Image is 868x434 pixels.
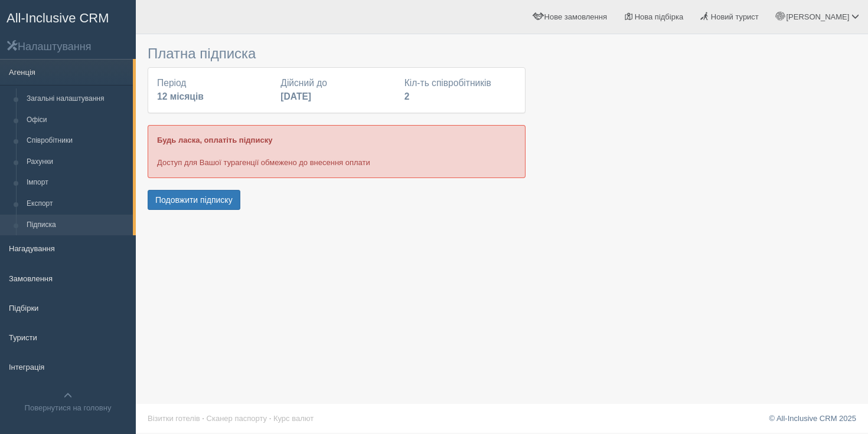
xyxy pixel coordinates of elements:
a: Підписка [21,215,133,236]
a: Сканер паспорту [207,414,267,423]
a: Співробітники [21,130,133,152]
span: Нове замовлення [544,12,607,21]
span: All-Inclusive CRM [6,11,109,25]
span: [PERSON_NAME] [786,12,849,21]
a: Експорт [21,193,133,215]
div: Кіл-ть співробітників [399,77,522,104]
a: Курс валют [273,414,314,423]
span: · [202,414,204,423]
a: Загальні налаштування [21,88,133,110]
b: Будь ласка, оплатіть підписку [157,136,272,144]
span: Нова підбірка [635,12,684,21]
button: Подовжити підписку [148,190,240,210]
div: Доступ для Вашої турагенції обмежено до внесення оплати [148,125,526,177]
a: Офіси [21,110,133,131]
a: All-Inclusive CRM [1,1,135,33]
b: 2 [404,91,410,101]
h3: Платна підписка [148,46,526,61]
a: Візитки готелів [148,414,200,423]
span: · [269,414,272,423]
b: 12 місяців [157,91,204,101]
a: © All-Inclusive CRM 2025 [769,414,856,423]
a: Імпорт [21,172,133,193]
a: Рахунки [21,152,133,173]
b: [DATE] [280,91,311,101]
span: Новий турист [711,12,759,21]
div: Період [151,77,275,104]
div: Дійсний до [275,77,398,104]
